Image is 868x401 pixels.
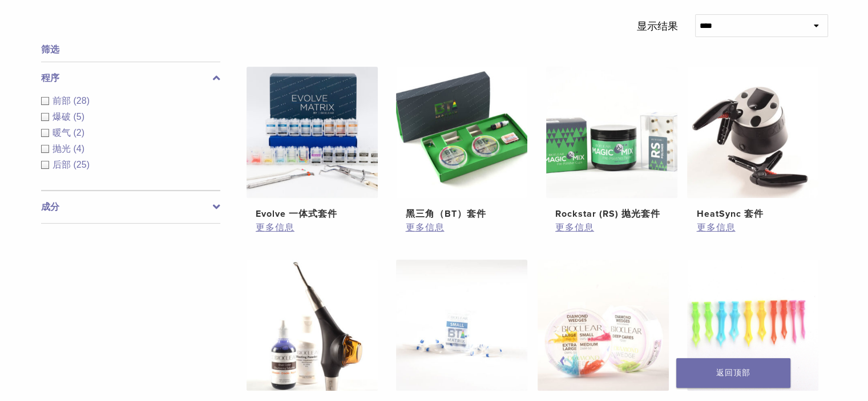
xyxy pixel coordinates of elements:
a: 更多信息 [555,221,668,234]
font: 筛选 [41,44,59,55]
img: 爆能枪套件 [247,260,378,391]
font: HeatSync 套件 [696,208,763,220]
a: 更多信息 [696,221,809,234]
font: 成分 [41,202,59,212]
font: 更多信息 [405,222,444,233]
a: 返回顶部 [676,358,790,388]
img: BT Matrix系列 [396,260,527,391]
font: 返回顶部 [716,368,750,378]
a: Rockstar (RS) 抛光套件Rockstar (RS) 抛光套件 [546,67,679,221]
font: Rockstar (RS) 抛光套件 [555,208,660,220]
font: (5) [74,112,85,121]
font: (28) [74,96,90,106]
a: 黑三角（BT）套件黑三角（BT）套件 [395,67,528,221]
a: HeatSync 套件HeatSync 套件 [687,67,819,221]
img: HeatSync 套件 [687,67,818,198]
font: (2) [74,128,85,137]
font: 显示 [637,20,657,33]
font: 黑三角（BT）套件 [405,208,486,220]
font: Evolve 一体式套件 [256,208,337,220]
img: 钻石楔形和长钻石楔形 [687,260,818,391]
img: 钻石楔形套件 [538,260,669,391]
font: 爆破 [53,112,71,121]
font: 后部 [53,160,71,169]
font: 更多信息 [555,222,594,233]
img: Evolve 一体式套件 [247,67,378,198]
font: 暖气 [53,128,71,137]
a: 更多信息 [256,221,369,234]
a: Evolve 一体式套件Evolve 一体式套件 [246,67,379,221]
font: 程序 [41,73,59,83]
img: Rockstar (RS) 抛光套件 [546,67,677,198]
font: 更多信息 [256,222,294,233]
font: 更多信息 [696,222,735,233]
font: (25) [74,160,90,169]
font: 结果 [657,20,678,33]
a: 更多信息 [405,221,518,234]
img: 黑三角（BT）套件 [396,67,527,198]
font: (4) [74,144,85,153]
font: 抛光 [53,144,71,153]
font: 前部 [53,96,71,106]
